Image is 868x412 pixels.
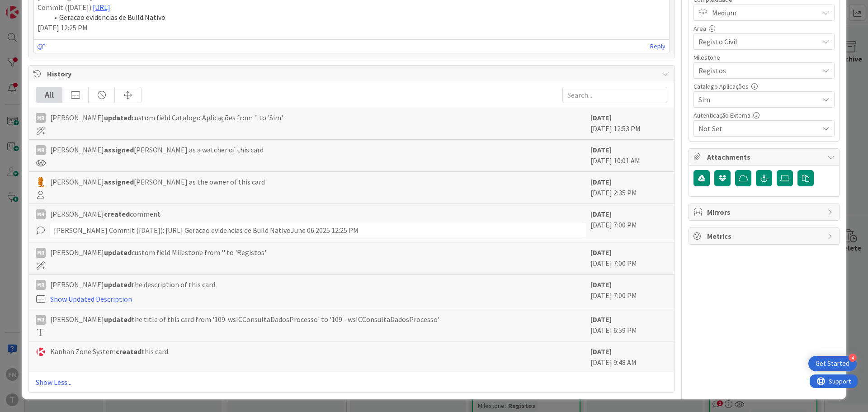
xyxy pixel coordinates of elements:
span: [PERSON_NAME] the description of this card [50,279,215,290]
span: [PERSON_NAME] [PERSON_NAME] as the owner of this card [50,176,265,187]
span: Kanban Zone System this card [50,346,168,357]
b: created [104,209,130,218]
b: [DATE] [590,113,612,122]
div: Open Get Started checklist, remaining modules: 4 [808,356,857,371]
b: [DATE] [590,315,612,324]
span: Sim [698,93,814,106]
span: Metrics [707,231,823,242]
span: Geracao evidencias de Build Nativo [59,13,165,22]
a: [URL] [93,3,110,12]
b: updated [104,113,132,122]
div: [PERSON_NAME] Commit ([DATE]): [URL] Geracao evidencias de Build NativoJune 06 2025 12:25 PM [50,223,586,237]
span: Registos [698,64,814,77]
b: updated [104,315,132,324]
div: [DATE] 7:00 PM [590,247,667,270]
input: Search... [562,87,667,103]
div: [DATE] 9:48 AM [590,346,667,368]
div: Get Started [816,359,849,368]
div: 4 [849,354,857,362]
span: History [47,68,658,79]
b: updated [104,248,132,257]
span: Medium [712,6,814,19]
span: [PERSON_NAME] the title of this card from '109-wsICConsultaDadosProcesso' to '109 - wsICConsultaD... [50,314,439,325]
span: [PERSON_NAME] custom field Milestone from '' to 'Registos' [50,247,266,258]
span: [PERSON_NAME] custom field Catalogo Aplicações from '' to 'Sim' [50,112,283,123]
b: updated [104,280,132,289]
div: MR [36,315,46,325]
div: MR [36,248,46,258]
b: [DATE] [590,145,612,154]
b: created [116,347,142,356]
span: Attachments [707,152,823,162]
div: MR [36,113,46,123]
div: MR [36,280,46,290]
b: assigned [104,145,134,154]
div: [DATE] 7:00 PM [590,208,667,237]
span: Support [19,1,41,12]
img: KS [36,347,46,357]
b: [DATE] [590,248,612,257]
div: MR [36,209,46,219]
b: [DATE] [590,347,612,356]
a: Show Less... [36,377,667,388]
div: [DATE] 6:59 PM [590,314,667,336]
img: RL [36,177,46,187]
a: Show Updated Description [50,294,132,303]
span: Mirrors [707,207,823,218]
span: [DATE] 12:25 PM [38,23,88,32]
span: [PERSON_NAME] [PERSON_NAME] as a watcher of this card [50,144,264,155]
b: [DATE] [590,177,612,186]
span: [PERSON_NAME] comment [50,208,160,219]
div: Catalogo Aplicações [693,83,835,90]
a: Reply [650,41,665,52]
div: Autenticação Externa [693,112,835,118]
div: All [36,87,62,103]
div: MR [36,145,46,155]
div: [DATE] 2:35 PM [590,176,667,199]
span: Not Set [698,122,814,135]
div: Area [693,25,835,32]
span: Commit ([DATE]): [38,3,93,12]
span: Registo Civil [698,35,814,48]
div: [DATE] 7:00 PM [590,279,667,304]
b: [DATE] [590,280,612,289]
div: Milestone [693,54,835,61]
b: [DATE] [590,209,612,218]
b: assigned [104,177,134,186]
div: [DATE] 12:53 PM [590,112,667,135]
div: [DATE] 10:01 AM [590,144,667,167]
